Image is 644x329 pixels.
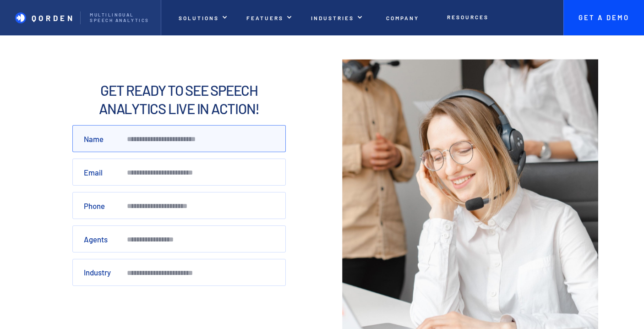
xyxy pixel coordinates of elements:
p: Resources [447,14,489,20]
p: Industries [311,15,354,21]
h2: Get ready to See Speech Analytics live in action! [72,81,286,118]
p: Featuers [246,15,284,21]
p: Multilingual Speech analytics [90,12,151,23]
p: Solutions [179,15,219,21]
label: Phone [84,201,105,210]
label: Industry [84,268,111,277]
p: QORDEN [32,13,75,22]
label: Name [84,134,104,143]
label: Agents [84,234,108,243]
label: Email [84,167,103,176]
p: Get A Demo [577,14,632,22]
p: Company [386,15,419,21]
